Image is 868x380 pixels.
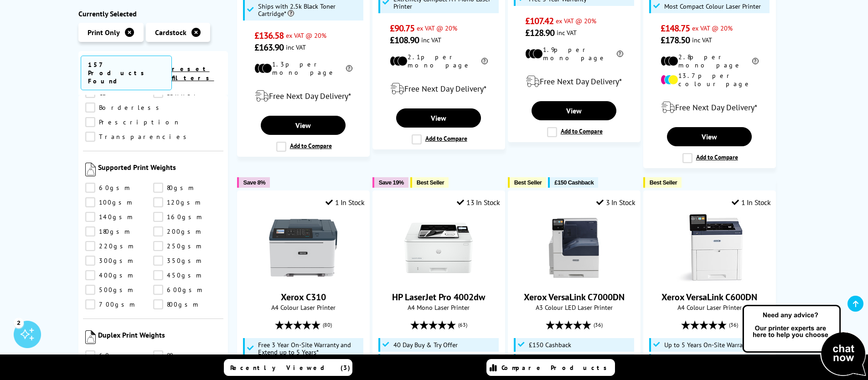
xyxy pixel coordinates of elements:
label: Add to Compare [682,153,738,163]
a: View [667,127,752,146]
span: £90.75 [390,22,415,34]
a: 140gsm [85,212,153,222]
a: 120gsm [153,198,221,208]
li: 2.1p per mono page [390,53,488,69]
span: ex VAT @ 20% [692,24,733,32]
span: Save 8% [243,179,265,186]
a: Xerox VersaLink C7000DN [524,291,625,303]
button: Best Seller [643,177,682,188]
img: Duplex Print Weights [85,331,96,344]
span: Recently Viewed (3) [230,364,351,372]
img: Xerox VersaLink C600DN [675,214,744,282]
label: Add to Compare [412,134,467,144]
a: Xerox VersaLink C600DN [661,291,757,303]
a: Xerox VersaLink C7000DN [540,275,608,284]
button: Save 19% [372,177,408,188]
span: Ships with 2.5k Black Toner Cartridge* [258,3,361,17]
div: 2 [14,318,24,328]
span: Free 3 Year On-Site Warranty and Extend up to 5 Years* [258,341,361,356]
div: 13 In Stock [457,198,500,207]
div: 1 In Stock [732,198,771,207]
label: Add to Compare [276,142,332,152]
a: 600gsm [153,285,221,295]
span: inc VAT [286,43,306,51]
button: Best Seller [410,177,449,188]
a: HP LaserJet Pro 4002dw [392,291,485,303]
span: Cardstock [155,28,186,37]
span: (80) [323,316,332,334]
span: Save 19% [379,179,404,186]
li: 13.7p per colour page [661,72,759,88]
button: Best Seller [508,177,547,188]
div: modal_delivery [242,83,365,109]
span: 157 Products Found [81,56,172,90]
span: £148.75 [661,22,690,34]
a: Xerox C310 [281,291,326,303]
a: 60gsm [85,183,153,193]
a: Transparencies [85,132,191,142]
a: 180gsm [85,227,153,237]
a: 300gsm [85,256,153,266]
div: modal_delivery [377,76,500,102]
div: modal_delivery [513,69,635,94]
li: 2.8p per mono page [661,53,759,69]
button: £150 Cashback [548,177,598,188]
li: 1.3p per mono page [254,60,352,77]
span: A4 Mono Laser Printer [377,303,500,312]
a: 700gsm [85,300,153,310]
a: View [396,108,481,128]
a: Xerox VersaLink C600DN [675,275,744,284]
img: Xerox VersaLink C7000DN [540,214,608,282]
img: HP LaserJet Pro 4002dw [404,214,473,282]
a: 160gsm [153,212,221,222]
span: Duplex Print Weights [98,331,221,346]
img: Xerox C310 [269,214,337,282]
img: Open Live Chat window [740,303,868,378]
a: 200gsm [153,227,221,237]
span: £108.90 [390,34,419,46]
span: £150 Cashback [529,341,571,349]
img: Supported Print Weights [85,163,96,177]
div: Currently Selected [78,9,228,18]
a: Borderless [85,103,164,113]
a: 220gsm [85,241,153,252]
div: modal_delivery [648,95,771,120]
span: Compare Products [501,364,612,372]
span: ex VAT @ 20% [556,16,596,25]
a: 400gsm [85,271,153,281]
span: £136.58 [254,30,284,41]
a: 90gsm [153,351,221,361]
span: (63) [458,316,467,334]
a: 500gsm [85,285,153,295]
a: 60gsm [85,351,153,361]
span: inc VAT [421,36,441,44]
a: 80gsm [153,183,221,193]
div: 3 In Stock [596,198,635,207]
span: Best Seller [417,179,444,186]
label: Add to Compare [547,127,603,137]
span: A3 Colour LED Laser Printer [513,303,635,312]
a: Xerox C310 [269,275,337,284]
span: £107.42 [525,15,554,27]
a: HP LaserJet Pro 4002dw [404,275,473,284]
span: £150 Cashback [554,179,594,186]
a: 800gsm [153,300,221,310]
a: Prescription [85,118,181,128]
span: Best Seller [514,179,542,186]
span: ex VAT @ 20% [286,31,326,40]
a: 250gsm [153,241,221,252]
a: 100gsm [85,198,153,208]
span: £178.50 [661,34,690,46]
span: A4 Colour Laser Printer [242,303,365,312]
span: Best Seller [650,179,677,186]
span: inc VAT [692,36,712,44]
a: View [261,116,346,135]
span: £163.90 [254,41,284,53]
span: Most Compact Colour Laser Printer [664,3,761,10]
li: 1.9p per mono page [525,46,623,62]
a: Compare Products [486,359,615,376]
span: Print Only [88,28,120,37]
span: £128.90 [525,27,555,39]
div: 1 In Stock [325,198,365,207]
a: View [532,101,616,120]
